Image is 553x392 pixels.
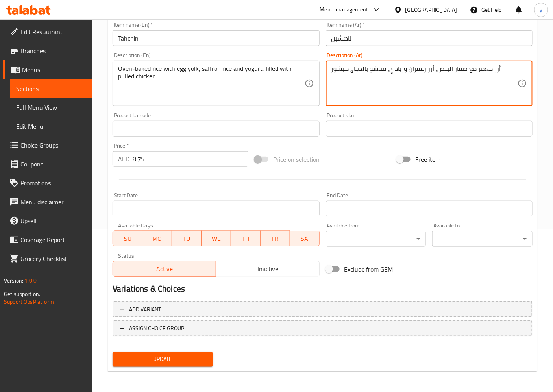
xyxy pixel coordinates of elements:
button: Inactive [216,261,319,277]
input: Enter name Ar [326,30,533,46]
a: Menu disclaimer [3,192,92,211]
div: [GEOGRAPHIC_DATA] [405,6,457,14]
span: Upsell [20,216,86,226]
p: AED [118,154,129,164]
textarea: Oven-baked rice with egg yolk, saffron rice and yogurt, filled with pulled chicken [118,65,304,102]
span: Choice Groups [20,141,86,150]
a: Upsell [3,211,92,230]
button: TH [231,231,261,246]
button: MO [142,231,172,246]
div: Menu-management [320,5,368,15]
button: WE [202,231,231,246]
span: Full Menu View [16,103,86,112]
span: MO [146,233,169,244]
button: SA [290,231,320,246]
div: ​ [326,231,426,247]
a: Coupons [3,155,92,174]
span: ASSIGN CHOICE GROUP [129,324,184,333]
span: Menus [22,65,86,74]
a: Promotions [3,174,92,192]
h2: Variations & Choices [113,283,533,295]
input: Please enter product sku [326,121,533,137]
div: ​ [432,231,533,247]
span: Active [116,263,213,275]
span: TU [175,233,198,244]
button: TU [172,231,202,246]
span: TH [234,233,257,244]
span: Edit Menu [16,122,86,131]
span: Update [119,355,207,364]
span: Get support on: [4,289,40,299]
span: WE [205,233,228,244]
span: Add variant [129,305,161,314]
span: Branches [20,46,86,55]
span: SU [116,233,139,244]
span: y [540,6,542,14]
span: Edit Restaurant [20,27,86,37]
span: Version: [4,276,23,286]
span: Grocery Checklist [20,254,86,263]
a: Edit Restaurant [3,22,92,41]
button: SU [113,231,142,246]
button: Active [113,261,216,277]
span: Coverage Report [20,235,86,244]
a: Choice Groups [3,136,92,155]
a: Branches [3,41,92,60]
span: Free item [415,155,440,164]
button: Update [113,352,213,367]
span: FR [264,233,287,244]
a: Sections [10,79,92,98]
button: Add variant [113,301,533,318]
a: Full Menu View [10,98,92,117]
textarea: أرز معمر مع صفار البيض، أرز زعفران وزبادي، محشو بالدجاج مبشور [331,65,518,102]
span: Coupons [20,159,86,169]
span: Inactive [219,263,316,275]
span: 1.0.0 [24,276,37,286]
span: Sections [16,84,86,93]
a: Edit Menu [10,117,92,136]
input: Please enter price [133,151,248,167]
span: Price on selection [273,155,320,164]
span: Menu disclaimer [20,197,86,207]
span: SA [293,233,316,244]
a: Support.OpsPlatform [4,297,54,307]
a: Coverage Report [3,230,92,249]
input: Enter name En [113,30,319,46]
button: FR [261,231,290,246]
span: Exclude from GEM [344,264,393,274]
input: Please enter product barcode [113,121,319,137]
button: ASSIGN CHOICE GROUP [113,320,533,337]
span: Promotions [20,178,86,188]
a: Menus [3,60,92,79]
a: Grocery Checklist [3,249,92,268]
